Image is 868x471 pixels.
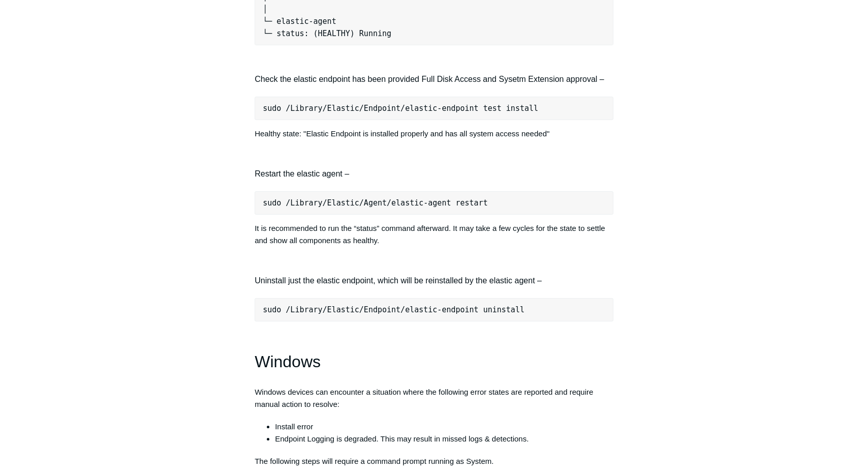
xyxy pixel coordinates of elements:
h4: Restart the elastic agent – [255,167,613,181]
p: It is recommended to run the “status” command afterward. It may take a few cycles for the state t... [255,222,613,247]
h1: Windows [255,349,613,375]
li: Install error [275,421,613,433]
h4: Uninstall just the elastic endpoint, which will be reinstalled by the elastic agent – [255,274,613,287]
pre: sudo /Library/Elastic/Agent/elastic-agent restart [255,191,613,215]
p: The following steps will require a command prompt running as System. [255,455,613,467]
p: Windows devices can encounter a situation where the following error states are reported and requi... [255,386,613,410]
h4: Check the elastic endpoint has been provided Full Disk Access and Sysetm Extension approval – [255,73,613,86]
p: Healthy state: "Elastic Endpoint is installed properly and has all system access needed" [255,128,613,140]
li: Endpoint Logging is degraded. This may result in missed logs & detections. [275,433,613,445]
pre: sudo /Library/Elastic/Endpoint/elastic-endpoint test install [255,97,613,120]
pre: sudo /Library/Elastic/Endpoint/elastic-endpoint uninstall [255,298,613,321]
